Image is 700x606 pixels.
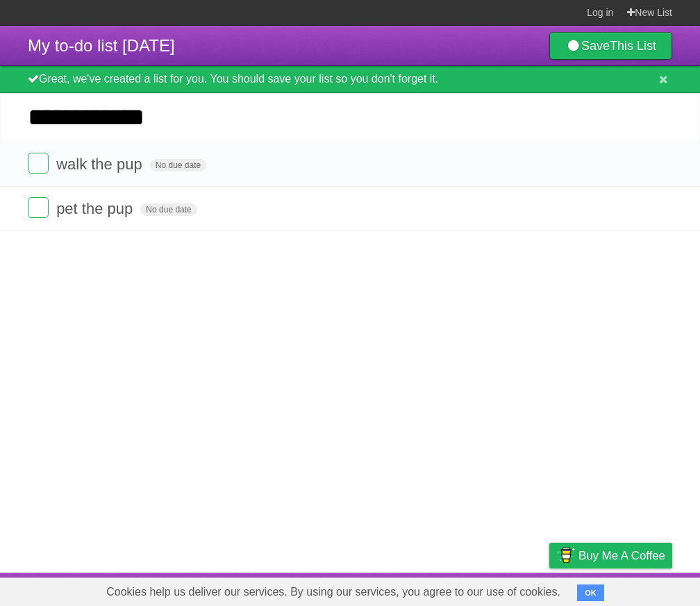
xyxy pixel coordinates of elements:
span: No due date [150,159,206,171]
label: Done [28,197,49,218]
span: walk the pup [56,155,146,173]
button: OK [577,584,604,601]
img: Buy me a coffee [556,544,575,567]
span: No due date [140,203,197,216]
a: Suggest a feature [585,576,672,603]
a: Privacy [531,576,567,603]
b: This List [610,39,656,53]
span: Buy me a coffee [578,544,665,568]
a: SaveThis List [549,32,672,60]
a: Developers [410,576,467,603]
a: About [365,576,394,603]
a: Buy me a coffee [549,543,672,569]
a: Terms [484,576,515,603]
label: Done [28,153,49,174]
span: Cookies help us deliver our services. By using our services, you agree to our use of cookies. [92,578,574,606]
span: My to-do list [DATE] [28,36,175,55]
span: pet the pup [56,200,136,217]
